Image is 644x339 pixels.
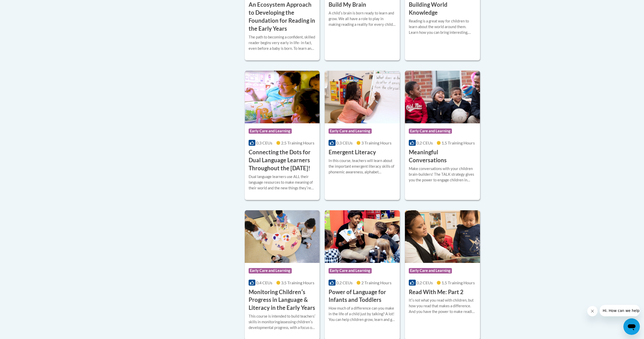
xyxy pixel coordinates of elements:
div: The path to becoming a confident, skilled reader begins very early in life- in fact, even before ... [249,34,316,51]
h3: Read With Me: Part 2 [409,288,463,296]
span: 1.5 Training Hours [442,140,475,145]
h3: Monitoring Childrenʹs Progress in Language & Literacy in the Early Years [249,288,316,312]
span: Early Care and Learning [249,268,292,273]
span: 2 Training Hours [361,280,392,285]
span: 0.3 CEUs [336,140,353,145]
h3: Emergent Literacy [329,148,376,156]
div: In this course, teachers will learn about the important emergent literacy skills of phonemic awar... [329,158,396,175]
a: Course LogoEarly Care and Learning0.2 CEUs1.5 Training Hours Meaningful ConversationsMake convers... [405,71,480,200]
span: Early Care and Learning [329,128,372,134]
span: 0.2 CEUs [417,140,433,145]
iframe: Button to launch messaging window [623,318,640,335]
h3: Connecting the Dots for Dual Language Learners Throughout the [DATE]! [249,148,316,172]
span: 3 Training Hours [361,140,392,145]
span: 0.2 CEUs [336,280,353,285]
img: Course Logo [245,210,320,263]
span: Early Care and Learning [249,128,292,134]
img: Course Logo [325,71,400,123]
a: Course LogoEarly Care and Learning0.3 CEUs3 Training Hours Emergent LiteracyIn this course, teach... [325,71,400,200]
span: 1.5 Training Hours [442,280,475,285]
span: 0.3 CEUs [256,140,272,145]
span: Hi. How can we help? [3,4,42,8]
span: 2.5 Training Hours [281,140,314,145]
span: Early Care and Learning [409,268,452,273]
span: 3.5 Training Hours [281,280,314,285]
div: Make conversations with your children brain-builders! The TALK strategy gives you the power to en... [409,166,476,183]
div: This course is intended to build teachersʹ skills in monitoring/assessing childrenʹs developmenta... [249,313,316,330]
div: A childʹs brain is born ready to learn and grow. We all have a role to play in making reading a r... [329,10,396,27]
h3: Building World Knowledge [409,1,476,17]
img: Course Logo [325,210,400,263]
span: 0.2 CEUs [417,280,433,285]
img: Course Logo [405,210,480,263]
div: Dual language learners use ALL their language resources to make meaning of their world and the ne... [249,174,316,191]
h3: An Ecosystem Approach to Developing the Foundation for Reading in the Early Years [249,1,316,33]
iframe: Message from company [600,305,640,316]
div: How much of a difference can you make in the life of a child just by talking? A lot! You can help... [329,305,396,322]
div: Reading is a great way for children to learn about the world around them. Learn how you can bring... [409,18,476,35]
a: Course LogoEarly Care and Learning0.3 CEUs2.5 Training Hours Connecting the Dots for Dual Languag... [245,71,320,200]
span: Early Care and Learning [329,268,372,273]
span: 0.4 CEUs [256,280,272,285]
span: Early Care and Learning [409,128,452,134]
img: Course Logo [245,71,320,123]
div: Itʹs not what you read with children, but how you read that makes a difference. And you have the ... [409,297,476,314]
img: Course Logo [405,71,480,123]
h3: Build My Brain [329,1,366,9]
iframe: Close message [587,306,598,316]
h3: Power of Language for Infants and Toddlers [329,288,396,304]
h3: Meaningful Conversations [409,148,476,164]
